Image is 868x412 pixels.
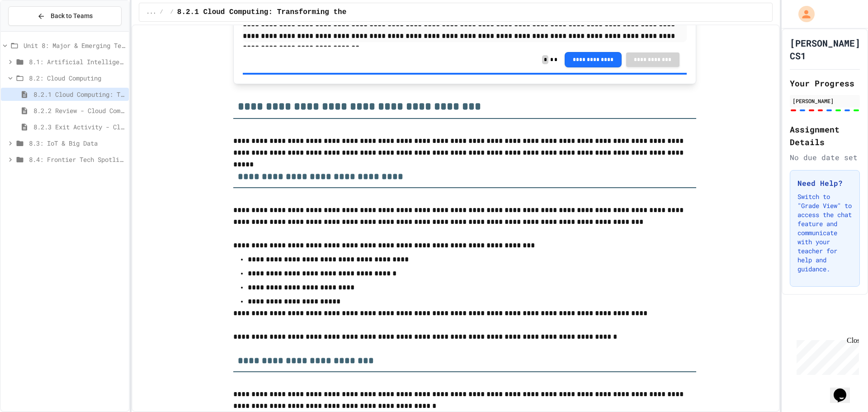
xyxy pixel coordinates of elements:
[160,9,163,16] span: /
[177,7,407,18] span: 8.2.1 Cloud Computing: Transforming the Digital World
[33,90,125,99] span: 8.2.1 Cloud Computing: Transforming the Digital World
[29,73,125,83] span: 8.2: Cloud Computing
[797,192,852,274] p: Switch to "Grade View" to access the chat feature and communicate with your teacher for help and ...
[790,123,860,148] h2: Assignment Details
[790,152,860,163] div: No due date set
[793,336,859,375] iframe: chat widget
[29,57,125,66] span: 8.1: Artificial Intelligence Basics
[24,41,125,50] span: Unit 8: Major & Emerging Technologies
[29,138,125,148] span: 8.3: IoT & Big Data
[33,122,125,132] span: 8.2.3 Exit Activity - Cloud Service Detective
[29,155,125,164] span: 8.4: Frontier Tech Spotlight
[830,376,859,403] iframe: chat widget
[790,77,860,90] h2: Your Progress
[793,97,857,105] div: [PERSON_NAME]
[51,11,93,21] span: Back to Teams
[790,37,860,62] h1: [PERSON_NAME] CS1
[8,6,122,26] button: Back to Teams
[146,9,156,16] span: ...
[4,4,62,57] div: Chat with us now!Close
[797,178,852,189] h3: Need Help?
[789,4,817,24] div: My Account
[170,9,174,16] span: /
[33,106,125,115] span: 8.2.2 Review - Cloud Computing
